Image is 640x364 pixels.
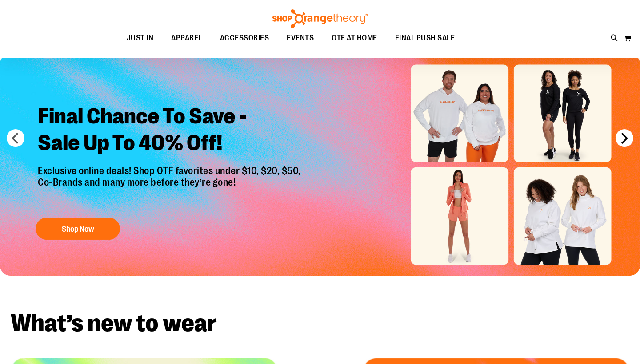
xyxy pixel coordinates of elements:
[171,28,202,48] span: APPAREL
[31,165,310,209] p: Exclusive online deals! Shop OTF favorites under $10, $20, $50, Co-Brands and many more before th...
[323,28,386,48] a: OTF AT HOME
[287,28,314,48] span: EVENTS
[395,28,455,48] span: FINAL PUSH SALE
[386,28,464,48] a: FINAL PUSH SALE
[11,311,629,336] h2: What’s new to wear
[211,28,278,48] a: ACCESSORIES
[162,28,211,48] a: APPAREL
[278,28,323,48] a: EVENTS
[332,28,377,48] span: OTF AT HOME
[31,96,310,165] h2: Final Chance To Save - Sale Up To 40% Off!
[7,129,24,147] button: prev
[616,129,633,147] button: next
[36,218,120,240] button: Shop Now
[220,28,269,48] span: ACCESSORIES
[127,28,154,48] span: JUST IN
[271,9,369,28] img: Shop Orangetheory
[118,28,163,48] a: JUST IN
[31,96,310,244] a: Final Chance To Save -Sale Up To 40% Off! Exclusive online deals! Shop OTF favorites under $10, $...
